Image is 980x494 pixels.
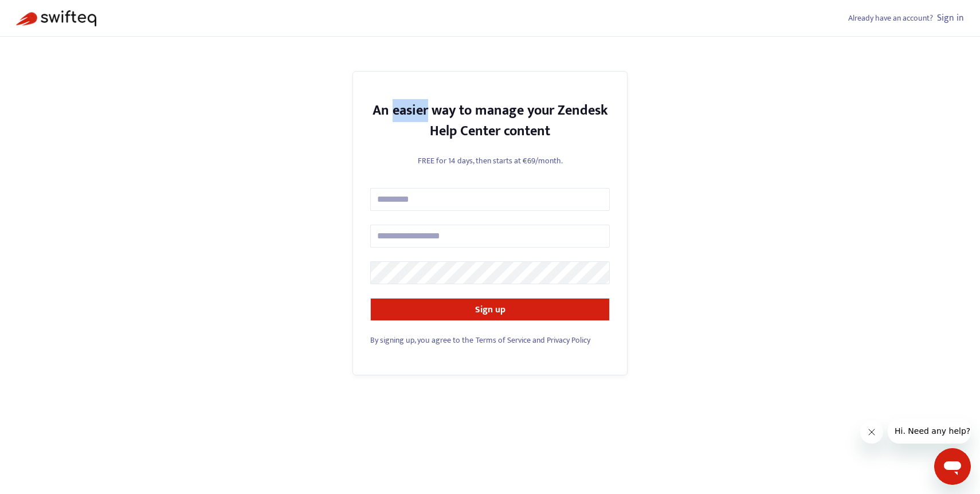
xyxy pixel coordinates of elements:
[937,10,964,26] a: Sign in
[16,10,96,26] img: Swifteq
[475,302,505,317] strong: Sign up
[547,334,590,347] a: Privacy Policy
[373,99,608,143] strong: An easier way to manage your Zendesk Help Center content
[934,448,971,485] iframe: Button to launch messaging window
[860,421,883,444] iframe: Close message
[370,298,610,321] button: Sign up
[848,11,933,25] span: Already have an account?
[370,155,610,167] p: FREE for 14 days, then starts at €69/month.
[370,334,473,347] span: By signing up, you agree to the
[888,418,971,444] iframe: Message from company
[370,334,610,346] div: and
[476,334,531,347] a: Terms of Service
